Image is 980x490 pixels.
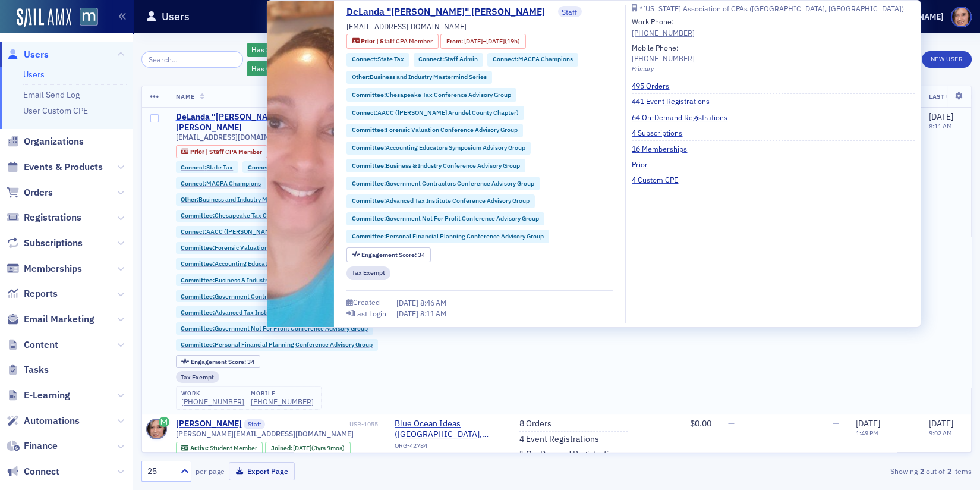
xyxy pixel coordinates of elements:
time: 8:11 AM [929,122,952,130]
span: Committee : [181,292,215,300]
span: E-Learning [24,389,70,402]
span: Other : [181,195,198,203]
a: 441 Event Registrations [632,96,719,106]
strong: 2 [945,466,953,476]
div: Last Login [354,310,386,317]
div: Showing out of items [703,466,972,476]
span: Name [176,92,195,100]
span: Committee : [181,276,215,284]
a: Connect [7,465,59,478]
div: Connect: [346,106,524,120]
a: Active Student Member [181,444,257,452]
div: *[US_STATE] Association of CPAs ([GEOGRAPHIC_DATA], [GEOGRAPHIC_DATA]) [639,5,903,12]
span: Committee : [352,179,386,187]
span: [EMAIL_ADDRESS][DOMAIN_NAME] [346,21,467,32]
div: Committee: [176,306,364,318]
span: Committee : [181,211,215,219]
a: Committee:Chesapeake Tax Conference Advisory Group [352,90,511,100]
span: Blue Ocean Ideas (Towson, MD) [395,419,503,439]
a: Committee:Forensic Valuation Conference Advisory Group [181,244,346,252]
span: [DATE] [464,37,483,45]
a: Committee:Business & Industry Conference Advisory Group [352,161,520,171]
div: Committee: [346,142,531,155]
span: Reports [24,287,58,300]
div: Active: Active: Student Member [176,442,263,455]
span: Last Updated [929,92,975,100]
a: Committee:Advanced Tax Institute Conference Advisory Group [352,196,530,206]
span: Staff [244,419,265,430]
div: Mobile Phone: [632,42,695,64]
img: SailAMX [80,8,98,26]
a: Connect:MACPA Champions [493,55,573,64]
span: Other : [352,73,370,81]
a: Connect:AACC ([PERSON_NAME] Arundel County Chapter) [352,108,519,118]
div: Connect: [176,161,239,173]
div: Committee: [176,339,379,351]
span: Finance [24,439,58,453]
label: per page [196,466,225,476]
div: Tax Exempt [346,266,390,280]
a: Orders [7,186,53,199]
span: CPA Member [396,37,433,45]
span: Committee : [352,143,386,152]
a: Prior | Staff CPA Member [352,37,433,46]
a: 4 Custom CPE [632,174,687,185]
span: Active [190,444,210,452]
span: Connect : [181,227,206,235]
span: Connect : [181,163,206,171]
a: Connect:State Tax [352,55,404,64]
div: Connect: [413,53,483,67]
div: 25 [147,465,174,478]
span: Content [24,338,58,351]
div: Other: [346,71,492,84]
a: Other:Business and Industry Mastermind Series [181,196,316,203]
span: Engagement Score : [191,357,247,366]
button: Export Page [229,462,295,480]
div: Prior | Staff: Prior | Staff: CPA Member [346,34,439,49]
a: Automations [7,414,80,428]
span: Connect [24,465,59,478]
span: Connect : [181,179,206,187]
span: Has Submission for Form [251,45,335,54]
span: Committee : [181,259,215,268]
div: Committee: [176,258,360,270]
a: [PHONE_NUMBER] [251,397,314,406]
div: [PHONE_NUMBER] [632,53,695,64]
div: work [181,390,244,397]
div: Other: [176,193,322,205]
span: [DATE] [929,418,953,429]
span: [DATE] [396,298,420,307]
span: Connect : [248,163,273,171]
a: Committee:Personal Financial Planning Conference Advisory Group [181,341,373,348]
div: USR-1055 [267,420,379,428]
span: Committee : [352,214,386,222]
span: Student Member [210,444,257,452]
a: Connect:AACC ([PERSON_NAME] Arundel County Chapter) [181,228,348,235]
span: Profile [951,7,972,27]
time: 9:02 AM [929,429,952,437]
div: ORG-42784 [395,442,503,454]
span: Staff [557,6,581,17]
div: 34 [361,252,425,258]
span: Joined : [271,444,294,452]
span: [DATE] [293,444,311,452]
a: Committee:Government Contractors Conference Advisory Group [181,293,363,300]
div: 2025 Swearing In Ceremony Guest Registration Form [247,43,538,58]
span: CPA Member [225,147,262,156]
a: DeLanda "[PERSON_NAME]" [PERSON_NAME] [176,112,324,133]
img: SailAMX [17,8,71,27]
div: [PERSON_NAME] [176,419,242,429]
a: Committee:Accounting Educators Symposium Advisory Group [181,260,354,268]
span: Has Order For Product [251,64,327,73]
span: Connect : [352,55,377,63]
span: Prior | Staff [190,147,225,156]
div: Committee: [176,274,355,286]
div: Created [353,299,380,306]
div: Committee: [346,177,540,190]
div: Joined: 2021-12-17 00:00:00 [265,442,351,455]
a: Reports [7,287,58,300]
span: Automations [24,414,80,428]
a: Users [7,48,49,61]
